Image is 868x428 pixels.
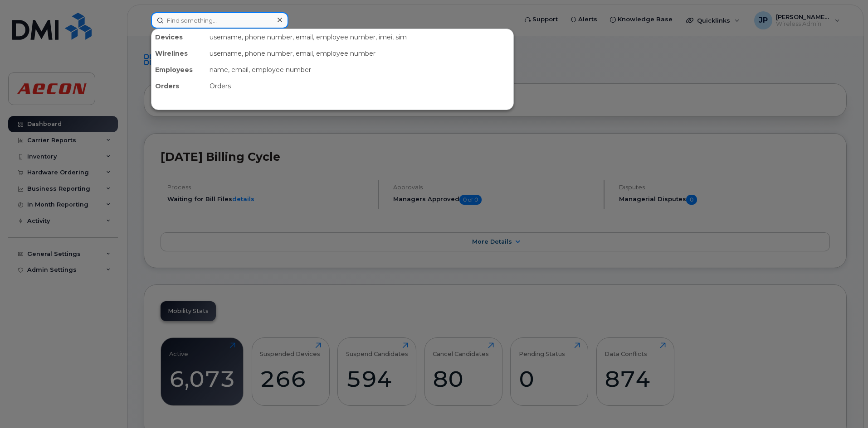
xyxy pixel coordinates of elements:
[206,62,513,78] div: name, email, employee number
[206,45,513,62] div: username, phone number, email, employee number
[206,78,513,94] div: Orders
[151,29,206,45] div: Devices
[206,29,513,45] div: username, phone number, email, employee number, imei, sim
[151,62,206,78] div: Employees
[151,45,206,62] div: Wirelines
[151,78,206,94] div: Orders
